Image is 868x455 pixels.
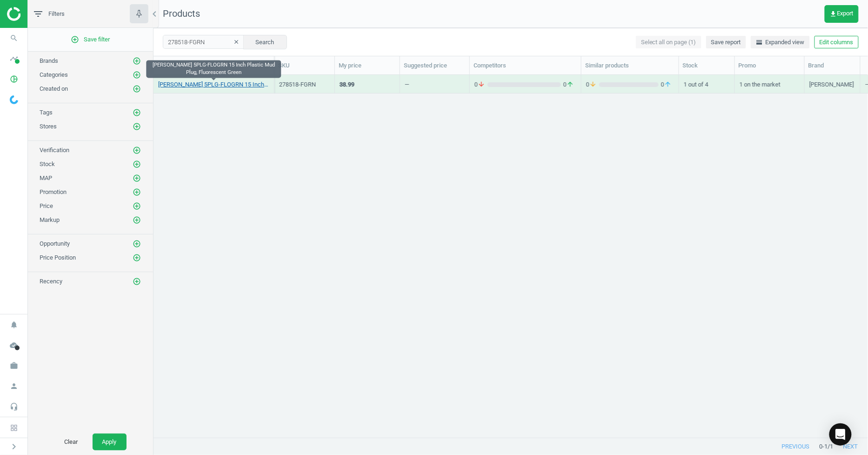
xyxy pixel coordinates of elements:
[2,441,26,453] button: chevron_right
[5,357,23,375] i: work
[149,8,160,20] i: chevron_left
[133,216,141,224] i: add_circle_outline
[132,277,141,286] button: add_circle_outline
[133,160,141,168] i: add_circle_outline
[5,50,23,67] i: timeline
[133,240,141,248] i: add_circle_outline
[586,80,599,89] span: 0
[278,61,331,70] div: SKU
[5,377,23,395] i: person
[163,8,200,19] span: Products
[739,61,801,70] div: Promo
[40,71,68,78] span: Categories
[405,80,409,92] div: —
[133,71,141,79] i: add_circle_outline
[5,398,23,415] i: headset_mic
[28,30,153,49] button: add_circle_outlineSave filter
[40,254,76,261] span: Price Position
[684,76,730,92] div: 1 out of 4
[478,80,485,89] i: arrow_downward
[40,57,58,64] span: Brands
[40,147,69,154] span: Verification
[830,10,837,18] i: get_app
[146,60,281,78] div: [PERSON_NAME] 5PLG-FLOGRN 15 Inch Plastic Mud Plug, Fluorescent Green
[567,80,574,89] i: arrow_upward
[40,240,70,247] span: Opportunity
[132,84,141,94] button: add_circle_outline
[404,61,466,70] div: Suggested price
[7,7,73,21] img: ajHJNr6hYgQAAAAASUVORK5CYII=
[339,61,396,70] div: My price
[133,122,141,131] i: add_circle_outline
[40,216,60,223] span: Markup
[5,316,23,334] i: notifications
[40,278,62,285] span: Recency
[772,438,820,455] button: previous
[808,61,856,70] div: Brand
[158,80,269,89] a: [PERSON_NAME] 5PLG-FLOGRN 15 Inch Plastic Mud Plug, Fluorescent Green
[132,122,141,131] button: add_circle_outline
[33,8,44,20] i: filter_list
[48,10,65,18] span: Filters
[636,36,701,49] button: Select all on page (1)
[5,29,23,47] i: search
[834,438,868,455] button: next
[809,80,854,92] div: [PERSON_NAME]
[71,35,80,44] i: add_circle_outline
[55,434,88,450] button: Clear
[243,35,287,49] button: Search
[820,442,828,451] span: 0 - 1
[93,434,127,450] button: Apply
[133,202,141,210] i: add_circle_outline
[40,109,53,116] span: Tags
[589,80,597,89] i: arrow_downward
[40,188,67,195] span: Promotion
[740,76,800,92] div: 1 on the market
[133,188,141,196] i: add_circle_outline
[756,38,805,47] span: Expanded view
[683,61,731,70] div: Stock
[641,38,696,47] span: Select all on page (1)
[756,39,763,46] i: horizontal_split
[132,215,141,225] button: add_circle_outline
[40,174,52,181] span: MAP
[132,70,141,80] button: add_circle_outline
[815,36,859,49] button: Edit columns
[132,108,141,117] button: add_circle_outline
[706,36,746,49] button: Save report
[132,187,141,197] button: add_circle_outline
[230,36,244,49] button: clear
[8,441,20,452] i: chevron_right
[340,80,354,89] div: 38.99
[279,80,330,89] div: 278518-FGRN
[830,10,854,18] span: Export
[659,80,674,89] span: 0
[585,61,675,70] div: Similar products
[829,423,852,446] div: Open Intercom Messenger
[132,174,141,183] button: add_circle_outline
[825,5,859,23] button: get_appExport
[133,85,141,93] i: add_circle_outline
[234,39,240,45] i: clear
[474,80,487,89] span: 0
[40,123,57,130] span: Stores
[751,36,810,49] button: horizontal_splitExpanded view
[474,61,577,70] div: Competitors
[132,253,141,262] button: add_circle_outline
[133,254,141,262] i: add_circle_outline
[133,146,141,154] i: add_circle_outline
[132,160,141,169] button: add_circle_outline
[40,85,68,92] span: Created on
[664,80,672,89] i: arrow_upward
[828,442,834,451] span: / 1
[5,70,23,88] i: pie_chart_outlined
[71,35,110,44] span: Save filter
[5,336,23,354] i: cloud_done
[711,38,741,47] span: Save report
[132,239,141,248] button: add_circle_outline
[132,201,141,211] button: add_circle_outline
[133,277,141,286] i: add_circle_outline
[163,35,244,49] input: SKU/Title search
[132,56,141,66] button: add_circle_outline
[40,202,53,209] span: Price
